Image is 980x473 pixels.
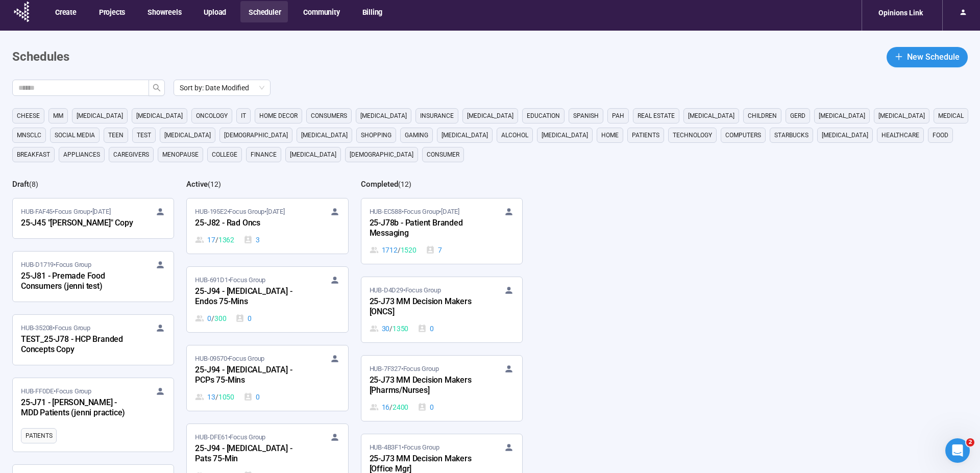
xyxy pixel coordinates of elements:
span: college [212,150,237,160]
span: HUB-D4D29 • Focus Group [370,285,441,295]
span: plus [895,53,903,61]
span: Insurance [420,111,454,121]
span: children [748,111,777,121]
span: HUB-FF0DE • Focus Group [21,386,91,396]
span: HUB-35208 • Focus Group [21,323,90,333]
span: technology [673,130,712,140]
button: Scheduler [240,1,288,22]
span: [MEDICAL_DATA] [136,111,183,121]
h2: Active [186,180,208,189]
div: TEST_25-J78 - HCP Branded Concepts Copy [21,333,133,357]
div: 0 [243,391,260,403]
a: HUB-D4D29•Focus Group25-J73 MM Decision Makers [ONCS]30 / 13500 [361,277,522,342]
span: 1350 [393,323,408,334]
span: Patients [26,431,52,441]
span: HUB-DFE61 • Focus Group [195,432,265,442]
span: HUB-EC588 • Focus Group • [370,207,459,217]
div: 3 [243,234,260,245]
div: 7 [426,244,442,256]
span: GERD [790,111,805,121]
h1: Schedules [12,47,69,67]
span: finance [251,150,277,160]
span: caregivers [113,150,149,160]
span: / [389,323,393,334]
a: HUB-35208•Focus GroupTEST_25-J78 - HCP Branded Concepts Copy [13,315,174,365]
span: 2 [966,438,974,446]
div: 25-J81 - Premade Food Consumers (jenni test) [21,270,133,293]
span: ( 12 ) [208,180,221,188]
span: [MEDICAL_DATA] [164,130,211,140]
span: home decor [259,111,298,121]
div: 25-J73 MM Decision Makers [ONCS] [370,295,482,319]
span: [DEMOGRAPHIC_DATA] [350,150,413,160]
span: home [601,130,619,140]
a: HUB-09570•Focus Group25-J94 - [MEDICAL_DATA] - PCPs 75-Mins13 / 10500 [187,345,348,411]
a: HUB-D1719•Focus Group25-J81 - Premade Food Consumers (jenni test) [13,252,174,302]
div: 16 [370,402,409,413]
span: 2400 [393,402,408,413]
span: [MEDICAL_DATA] [290,150,336,160]
div: 25-J94 - [MEDICAL_DATA] - PCPs 75-Mins [195,364,307,387]
span: education [527,111,560,121]
a: HUB-FF0DE•Focus Group25-J71 - [PERSON_NAME] - MDD Patients (jenni practice)Patients [13,378,174,452]
div: 13 [195,391,234,403]
time: [DATE] [441,208,459,215]
span: [MEDICAL_DATA] [688,111,734,121]
span: medical [938,111,964,121]
span: social media [55,130,95,140]
span: menopause [162,150,199,160]
span: / [215,234,218,245]
span: 1050 [218,391,234,403]
div: 25-J82 - Rad Oncs [195,217,307,230]
span: [MEDICAL_DATA] [819,111,865,121]
div: 25-J94 - [MEDICAL_DATA] - Endos 75-Mins [195,285,307,309]
div: 30 [370,323,409,334]
span: breakfast [17,150,50,160]
span: / [398,244,401,256]
span: real estate [638,111,675,121]
span: gaming [405,130,428,140]
div: Opinions Link [872,3,929,22]
span: HUB-09570 • Focus Group [195,354,264,364]
div: 1712 [370,244,416,256]
span: Teen [108,130,124,140]
span: 1520 [401,244,416,256]
span: [MEDICAL_DATA] [360,111,407,121]
span: / [215,391,218,403]
span: 1362 [218,234,234,245]
span: computers [725,130,761,140]
button: search [149,80,165,96]
h2: Draft [12,180,29,189]
span: alcohol [501,130,528,140]
button: Showreels [139,1,188,22]
a: HUB-EC588•Focus Group•[DATE]25-J78b - Patient Branded Messaging1712 / 15207 [361,198,522,264]
button: Upload [195,1,233,22]
span: Test [137,130,151,140]
div: 0 [418,402,434,413]
span: cheese [17,111,40,121]
h2: Completed [361,180,398,189]
span: / [389,402,393,413]
div: 0 [195,313,226,324]
span: appliances [63,150,100,160]
span: search [153,84,161,92]
span: [MEDICAL_DATA] [301,130,348,140]
div: 0 [418,323,434,334]
a: HUB-195E2•Focus Group•[DATE]25-J82 - Rad Oncs17 / 13623 [187,198,348,254]
a: HUB-FAF45•Focus Group•[DATE]25-J45 "[PERSON_NAME]" Copy [13,198,174,238]
span: Food [933,130,948,140]
div: 25-J73 MM Decision Makers [Pharms/Nurses] [370,374,482,397]
a: HUB-7F327•Focus Group25-J73 MM Decision Makers [Pharms/Nurses]16 / 24000 [361,356,522,421]
span: [DEMOGRAPHIC_DATA] [224,130,288,140]
span: [MEDICAL_DATA] [542,130,588,140]
time: [DATE] [92,208,111,215]
button: plusNew Schedule [887,47,968,67]
span: HUB-4B3F1 • Focus Group [370,442,439,453]
button: Billing [354,1,390,22]
span: Spanish [573,111,599,121]
div: 25-J94 - [MEDICAL_DATA] - Pats 75-Min [195,442,307,466]
span: HUB-691D1 • Focus Group [195,275,265,285]
span: [MEDICAL_DATA] [77,111,123,121]
span: Sort by: Date Modified [180,80,264,95]
span: MM [53,111,63,121]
